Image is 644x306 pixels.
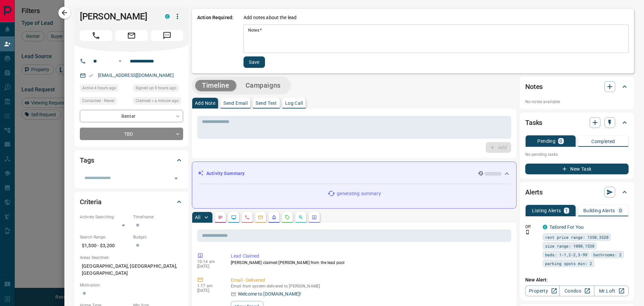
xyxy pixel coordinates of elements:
[298,215,304,220] svg: Opportunities
[136,85,176,91] span: Signed up 9 hours ago
[525,79,629,95] div: Notes
[545,260,592,267] span: parking spots min: 2
[231,215,236,220] svg: Lead Browsing Activity
[525,230,530,234] svg: Push Notification Only
[543,225,547,229] div: condos.ca
[206,170,245,177] p: Activity Summary
[238,291,301,298] p: Welcome to [DOMAIN_NAME]!
[223,101,248,105] p: Send Email
[197,14,233,68] p: Action Required:
[532,208,561,213] p: Listing Alerts
[80,11,155,22] h1: [PERSON_NAME]
[525,184,629,200] div: Alerts
[545,234,608,241] span: rent price range: 1350,3520
[525,164,629,174] button: New Task
[285,101,303,105] p: Log Call
[80,282,183,288] p: Motivation:
[80,152,183,168] div: Tags
[245,215,250,220] svg: Calls
[195,215,200,220] p: All
[525,115,629,131] div: Tasks
[80,110,183,122] div: Renter
[231,284,508,289] p: Email from system delivered to [PERSON_NAME]
[151,30,183,41] span: Message
[545,243,594,249] span: size range: 1080,1538
[231,253,508,260] p: Lead Claimed
[525,81,543,92] h2: Notes
[525,224,539,230] p: Off
[80,194,183,210] div: Criteria
[80,84,130,94] div: Wed Oct 15 2025
[583,208,615,213] p: Building Alerts
[195,80,236,91] button: Timeline
[197,288,221,293] p: [DATE]
[82,97,114,104] span: Contacted - Never
[80,128,183,140] div: TBD
[545,251,587,258] span: beds: 1-1,2-2,3-99
[80,240,130,251] p: $1,500 - $3,200
[239,80,287,91] button: Campaigns
[80,214,130,220] p: Actively Searching:
[525,99,629,105] p: No notes available
[619,208,622,213] p: 0
[231,277,508,284] p: Email - Delivered
[525,117,542,128] h2: Tasks
[197,283,221,288] p: 1:17 am
[218,215,223,220] svg: Notes
[525,276,629,283] p: New Alert:
[285,215,290,220] svg: Requests
[98,73,174,78] a: [EMAIL_ADDRESS][DOMAIN_NAME]
[115,30,148,41] span: Email
[337,190,381,197] p: generating summary
[231,260,508,266] p: [PERSON_NAME] claimed [PERSON_NAME] from the lead pool
[133,214,183,220] p: Timeframe:
[195,101,215,105] p: Add Note
[525,286,560,296] a: Property
[116,57,124,65] button: Open
[244,14,297,21] p: Add notes about the lead
[133,84,183,94] div: Wed Oct 15 2025
[312,215,317,220] svg: Agent Actions
[133,97,183,106] div: Wed Oct 15 2025
[82,85,116,91] span: Active 4 hours ago
[565,208,568,213] p: 1
[549,224,584,230] a: Tailored For You
[197,259,221,264] p: 10:14 am
[256,101,277,105] p: Send Text
[244,56,265,68] button: Save
[80,234,130,240] p: Search Range:
[80,30,112,41] span: Call
[197,264,221,269] p: [DATE]
[525,149,629,160] p: No pending tasks
[80,261,183,279] p: [GEOGRAPHIC_DATA], [GEOGRAPHIC_DATA], [GEOGRAPHIC_DATA]
[171,174,181,183] button: Open
[525,187,543,198] h2: Alerts
[80,196,102,207] h2: Criteria
[593,251,622,258] span: bathrooms: 2
[80,255,183,261] p: Areas Searched:
[559,286,594,296] a: Condos
[594,286,629,296] a: Mr.Loft
[258,215,263,220] svg: Emails
[271,215,277,220] svg: Listing Alerts
[165,14,170,19] div: condos.ca
[80,155,94,166] h2: Tags
[537,139,555,143] p: Pending
[198,167,511,180] div: Activity Summary
[136,97,179,104] span: Claimed < a minute ago
[591,139,615,144] p: Completed
[559,139,562,143] p: 0
[89,73,93,78] svg: Email Verified
[133,234,183,240] p: Budget:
